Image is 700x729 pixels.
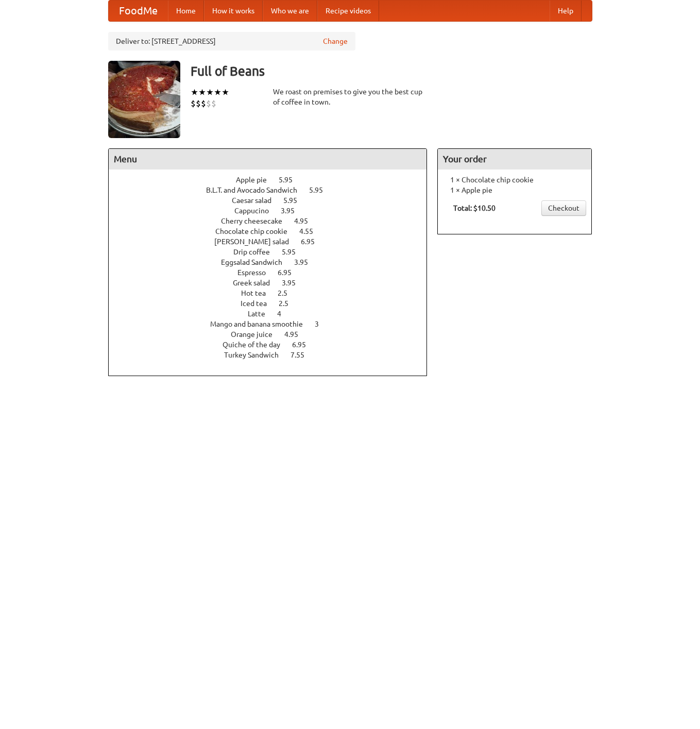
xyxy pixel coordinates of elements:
[315,320,329,328] span: 3
[236,176,277,184] span: Apple pie
[214,87,221,98] li: ★
[273,87,428,107] div: We roast on premises to give you the best cup of coffee in town.
[233,248,280,256] span: Drip coffee
[224,351,289,359] span: Turkey Sandwich
[282,279,306,287] span: 3.95
[241,289,306,297] a: Hot tea 2.5
[214,238,334,246] a: [PERSON_NAME] salad 6.95
[282,248,306,256] span: 5.95
[206,186,342,194] a: B.L.T. and Avocado Sandwich 5.95
[241,299,277,308] span: Iced tea
[211,98,216,109] li: $
[284,330,309,338] span: 4.95
[279,176,303,184] span: 5.95
[108,61,180,138] img: angular.jpg
[233,279,315,287] a: Greek salad 3.95
[206,186,308,194] span: B.L.T. and Avocado Sandwich
[204,1,263,21] a: How it works
[231,330,283,338] span: Orange juice
[224,351,323,359] a: Turkey Sandwich 7.55
[214,238,299,246] span: [PERSON_NAME] salad
[301,238,325,246] span: 6.95
[221,217,327,225] a: Cherry cheesecake 4.95
[241,299,308,308] a: Iced tea 2.5
[223,341,325,349] a: Quiche of the day 6.95
[196,98,201,109] li: $
[198,87,206,98] li: ★
[294,217,318,225] span: 4.95
[191,87,198,98] li: ★
[210,320,338,328] a: Mango and banana smoothie 3
[191,61,592,81] h3: Full of Beans
[283,196,308,205] span: 5.95
[210,320,313,328] span: Mango and banana smoothie
[453,204,496,212] b: Total: $10.50
[168,1,204,21] a: Home
[438,149,591,169] h4: Your order
[232,196,316,205] a: Caesar salad 5.95
[299,227,323,235] span: 4.55
[241,289,276,297] span: Hot tea
[221,87,229,98] li: ★
[201,98,206,109] li: $
[233,279,280,287] span: Greek salad
[215,227,332,235] a: Chocolate chip cookie 4.55
[317,1,379,21] a: Recipe videos
[263,1,317,21] a: Who we are
[221,258,327,266] a: Eggsalad Sandwich 3.95
[109,1,168,21] a: FoodMe
[278,268,302,277] span: 6.95
[236,176,312,184] a: Apple pie 5.95
[234,207,279,215] span: Cappucino
[223,341,291,349] span: Quiche of the day
[541,200,586,216] a: Checkout
[231,330,317,338] a: Orange juice 4.95
[248,310,276,318] span: Latte
[237,268,311,277] a: Espresso 6.95
[206,87,214,98] li: ★
[281,207,305,215] span: 3.95
[292,341,316,349] span: 6.95
[550,1,582,21] a: Help
[109,149,427,169] h4: Menu
[294,258,318,266] span: 3.95
[323,36,348,46] a: Change
[221,258,293,266] span: Eggsalad Sandwich
[443,185,586,195] li: 1 × Apple pie
[108,32,355,50] div: Deliver to: [STREET_ADDRESS]
[232,196,282,205] span: Caesar salad
[443,175,586,185] li: 1 × Chocolate chip cookie
[234,207,314,215] a: Cappucino 3.95
[277,310,292,318] span: 4
[237,268,276,277] span: Espresso
[291,351,315,359] span: 7.55
[248,310,300,318] a: Latte 4
[309,186,333,194] span: 5.95
[191,98,196,109] li: $
[221,217,293,225] span: Cherry cheesecake
[278,289,298,297] span: 2.5
[279,299,299,308] span: 2.5
[233,248,315,256] a: Drip coffee 5.95
[206,98,211,109] li: $
[215,227,298,235] span: Chocolate chip cookie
